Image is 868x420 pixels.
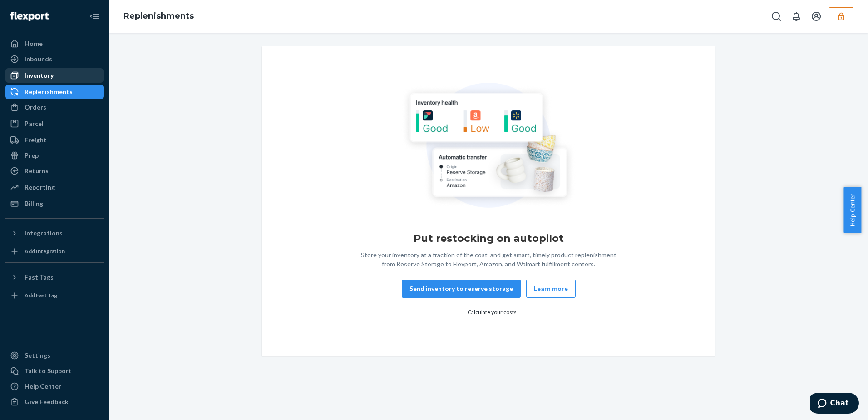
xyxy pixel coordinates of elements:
a: Prep [5,148,104,163]
a: Help Center [5,379,104,394]
a: Settings [5,348,104,363]
a: Add Fast Tag [5,288,104,303]
div: Inbounds [25,55,52,64]
div: Talk to Support [25,366,72,375]
h1: Put restocking on autopilot [414,231,564,246]
a: Orders [5,100,104,115]
button: Learn more [526,280,576,298]
button: Fast Tags [5,270,104,285]
button: Close Navigation [85,7,104,25]
div: Inventory [25,71,54,80]
button: Open notifications [787,7,805,25]
a: Replenishments [5,85,104,99]
div: Fast Tags [25,273,54,282]
a: Inbounds [5,52,104,66]
button: Open Search Box [767,7,785,25]
div: Returns [25,166,49,175]
button: Integrations [5,226,104,240]
a: Replenishments [123,11,194,21]
a: Inventory [5,68,104,83]
a: Freight [5,133,104,147]
a: Returns [5,164,104,178]
img: Flexport logo [10,12,49,21]
a: Home [5,36,104,51]
iframe: Opens a widget where you can chat to one of our agents [810,393,859,415]
div: Orders [25,103,46,112]
a: Calculate your costs [468,309,517,315]
button: Help Center [843,187,861,233]
div: Integrations [25,229,63,238]
div: Reporting [25,183,55,192]
a: Parcel [5,116,104,131]
button: Open account menu [807,7,825,25]
button: Send inventory to reserve storage [402,280,521,298]
button: Talk to Support [5,364,104,378]
a: Billing [5,196,104,211]
div: Home [25,39,43,48]
div: Billing [25,199,43,208]
img: Empty list [401,83,576,211]
div: Prep [25,151,39,160]
div: Freight [25,135,47,145]
div: Add Integration [25,247,65,255]
div: Settings [25,351,50,360]
div: Store your inventory at a fraction of the cost, and get smart, timely product replenishment from ... [357,250,620,269]
a: Reporting [5,180,104,195]
div: Give Feedback [25,397,69,406]
div: Help Center [25,382,61,391]
div: Replenishments [25,87,73,96]
ol: breadcrumbs [116,3,201,30]
div: Parcel [25,119,44,128]
button: Give Feedback [5,395,104,409]
a: Add Integration [5,244,104,259]
div: Add Fast Tag [25,291,57,299]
